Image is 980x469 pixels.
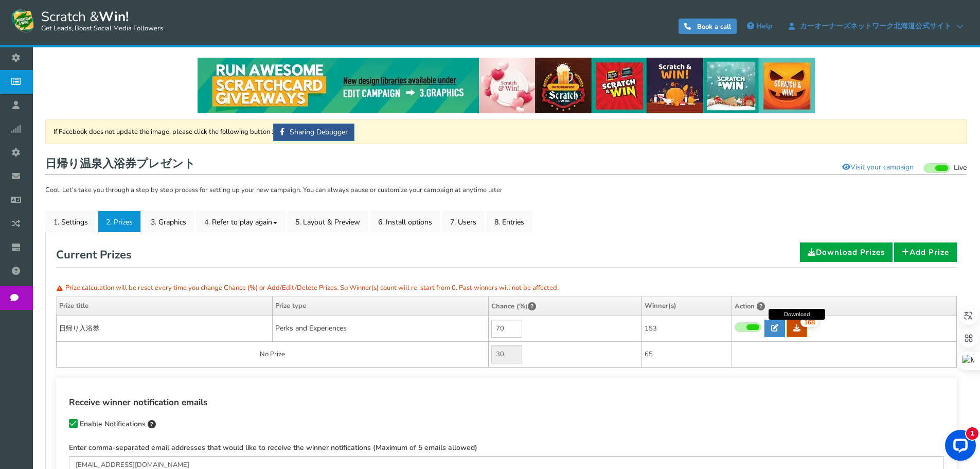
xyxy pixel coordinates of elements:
a: Visit your campaign [835,159,920,176]
span: カーオーナーズネットワーク北海道公式サイト [795,22,956,30]
th: Prize title [57,296,273,316]
small: Get Leads, Boost Social Media Followers [41,25,163,33]
h1: 日帰り温泉入浴券プレゼント [45,154,967,175]
span: Help [756,21,772,31]
div: v 4.0.25 [29,16,50,25]
td: 日帰り入浴券 [57,316,273,341]
span: 168 [800,318,818,327]
img: tab_domain_overview_orange.svg [35,61,43,69]
a: Sharing Debugger [273,124,354,141]
a: 2. Prizes [98,211,141,232]
a: 6. Install options [370,211,440,232]
label: Enter comma-separated email addresses that would like to receive the winner notifications (Maximu... [69,443,477,453]
a: 168 [787,320,807,337]
img: website_grey.svg [16,27,25,36]
a: 5. Layout & Preview [287,211,368,232]
a: Book a call [679,19,737,34]
a: 8. Entries [486,211,532,232]
iframe: LiveChat chat widget [937,426,980,469]
img: logo_orange.svg [16,16,25,25]
div: ドメイン: [DOMAIN_NAME] [27,27,119,36]
img: Scratch and Win [10,8,36,33]
span: Scratch & [36,8,163,33]
h2: Current Prizes [56,242,132,267]
p: Cool. Let's take you through a step by step process for setting up your new campaign. You can alw... [45,185,967,196]
img: tab_keywords_by_traffic_grey.svg [108,61,116,69]
a: 7. Users [442,211,485,232]
input: Value not editable [491,345,522,363]
img: festival-poster-2020.webp [198,58,815,113]
a: Scratch &Win! Get Leads, Boost Social Media Followers [10,8,163,33]
a: 1. Settings [45,211,96,232]
a: Download Prizes [800,242,893,262]
a: Add Prize [894,242,957,262]
a: 3. Graphics [142,211,194,232]
a: 4. Refer to play again [196,211,286,232]
div: Download [769,309,825,320]
span: Book a call [697,22,731,31]
th: Prize type [273,296,489,316]
th: Chance (%) [489,296,642,316]
h4: Receive winner notification emails [69,396,944,410]
span: Live [954,163,967,173]
div: If Facebook does not update the image, please click the following button : [45,119,967,144]
strong: Win! [99,8,129,26]
div: ドメイン概要 [46,62,86,68]
td: No Prize [57,341,489,367]
span: Perks and Experiences [275,323,347,333]
th: Winner(s) [642,296,732,316]
p: Prize calculation will be reset every time you change Chance (%) or Add/Edit/Delete Prizes. So Wi... [56,281,957,296]
div: キーワード流入 [119,62,166,68]
span: Enable Notifications [80,419,146,429]
a: Help [742,18,777,34]
td: 153 [642,316,732,341]
th: Action [732,296,957,316]
td: 65 [642,341,732,367]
